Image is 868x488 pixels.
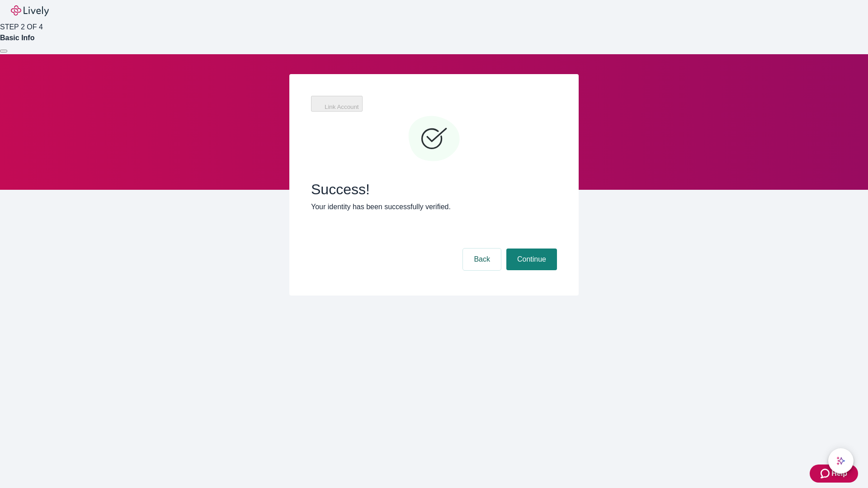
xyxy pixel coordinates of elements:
button: Link Account [311,96,363,112]
img: Lively [11,5,49,16]
span: Success! [311,181,557,198]
button: Continue [506,249,557,270]
button: Zendesk support iconHelp [810,465,858,483]
span: Help [831,468,847,479]
button: chat [828,448,854,474]
svg: Checkmark icon [407,112,461,166]
button: Back [463,249,501,270]
svg: Zendesk support icon [821,468,831,479]
svg: Lively AI Assistant [836,456,845,465]
p: Your identity has been successfully verified. [311,202,557,212]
